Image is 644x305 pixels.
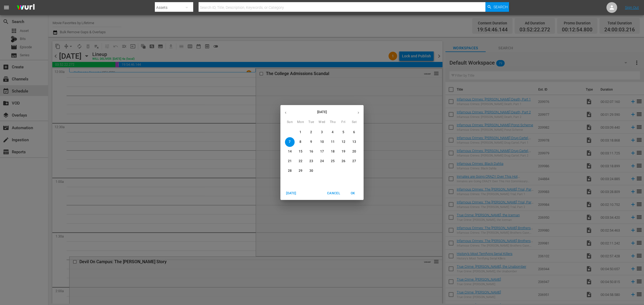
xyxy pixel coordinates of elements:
[346,191,359,196] span: OK
[306,147,316,157] button: 16
[332,130,334,135] p: 4
[349,120,359,125] span: Sat
[352,149,356,154] p: 20
[320,159,324,163] p: 24
[296,120,305,125] span: Mon
[310,140,312,144] p: 9
[296,166,305,176] button: 29
[296,157,305,166] button: 22
[288,159,292,163] p: 21
[339,157,348,166] button: 26
[285,120,295,125] span: Sun
[349,157,359,166] button: 27
[13,1,39,14] img: ans4CAIJ8jUAAAAAAAAAAAAAAAAAAAAAAAAgQb4GAAAAAAAAAAAAAAAAAAAAAAAAJMjXAAAAAAAAAAAAAAAAAAAAAAAAgAT5G...
[285,166,295,176] button: 28
[283,189,300,198] button: [DATE]
[299,149,302,154] p: 15
[288,169,292,173] p: 28
[328,120,338,125] span: Thu
[289,140,291,144] p: 7
[306,128,316,137] button: 2
[299,159,302,163] p: 22
[306,166,316,176] button: 30
[306,137,316,147] button: 9
[349,137,359,147] button: 13
[309,149,313,154] p: 16
[309,159,313,163] p: 23
[328,147,338,157] button: 18
[352,140,356,144] p: 13
[321,130,323,135] p: 3
[317,147,327,157] button: 17
[625,5,639,10] a: Sign Out
[310,130,312,135] p: 2
[306,120,316,125] span: Tue
[342,140,345,144] p: 12
[285,157,295,166] button: 21
[331,140,335,144] p: 11
[317,128,327,137] button: 3
[353,130,355,135] p: 6
[291,110,353,114] p: [DATE]
[3,4,10,11] span: menu
[299,130,301,135] p: 1
[342,159,345,163] p: 26
[339,120,348,125] span: Fri
[349,147,359,157] button: 20
[331,159,335,163] p: 25
[299,169,302,173] p: 29
[309,169,313,173] p: 30
[349,128,359,137] button: 6
[339,137,348,147] button: 12
[288,149,292,154] p: 14
[320,140,324,144] p: 10
[299,140,301,144] p: 8
[328,157,338,166] button: 25
[342,149,345,154] p: 19
[342,130,344,135] p: 5
[296,137,305,147] button: 8
[328,128,338,137] button: 4
[317,120,327,125] span: Wed
[327,191,340,196] span: Cancel
[317,157,327,166] button: 24
[493,2,508,12] span: Search
[331,149,335,154] p: 18
[328,137,338,147] button: 11
[317,137,327,147] button: 10
[285,147,295,157] button: 14
[296,128,305,137] button: 1
[344,189,361,198] button: OK
[352,159,356,163] p: 27
[306,157,316,166] button: 23
[339,128,348,137] button: 5
[325,189,342,198] button: Cancel
[285,137,295,147] button: 7
[339,147,348,157] button: 19
[320,149,324,154] p: 17
[285,191,298,196] span: [DATE]
[296,147,305,157] button: 15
